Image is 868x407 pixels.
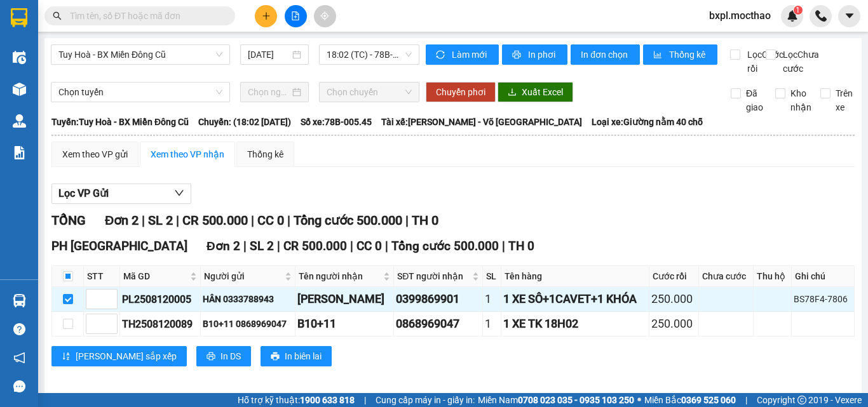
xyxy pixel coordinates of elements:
[831,86,858,114] span: Trên xe
[261,346,332,366] button: printerIn biên lai
[653,50,664,60] span: bar-chart
[396,290,480,308] div: 0399869901
[13,352,25,364] span: notification
[794,292,852,306] div: BS78F4-7806
[754,266,792,287] th: Thu hộ
[794,6,803,15] sup: 1
[503,290,647,308] div: 1 XE SÔ+1CAVET+1 KHÓA
[314,5,336,27] button: aim
[76,349,177,363] span: [PERSON_NAME] sắp xếp
[405,213,409,228] span: |
[644,393,736,407] span: Miền Bắc
[508,88,517,98] span: download
[13,146,26,159] img: solution-icon
[350,239,353,253] span: |
[62,147,128,161] div: Xem theo VP gửi
[681,395,736,405] strong: 0369 525 060
[283,239,347,253] span: CR 500.000
[581,48,630,62] span: In đơn chọn
[376,393,475,407] span: Cung cấp máy in - giấy in:
[412,213,438,228] span: TH 0
[255,5,277,27] button: plus
[844,10,855,22] span: caret-down
[797,396,806,404] span: copyright
[518,395,634,405] strong: 0708 023 035 - 0935 103 250
[51,346,187,366] button: sort-ascending[PERSON_NAME] sắp xếp
[669,48,707,62] span: Thống kê
[122,316,198,332] div: TH2508120089
[327,83,412,102] span: Chọn chuyến
[277,239,280,253] span: |
[51,239,187,253] span: PH [GEOGRAPHIC_DATA]
[649,266,698,287] th: Cước rồi
[11,8,27,27] img: logo-vxr
[176,213,179,228] span: |
[796,6,800,15] span: 1
[151,147,224,161] div: Xem theo VP nhận
[238,393,355,407] span: Hỗ trợ kỹ thuật:
[503,315,647,333] div: 1 XE TK 18H02
[436,50,447,60] span: sync
[196,346,251,366] button: printerIn DS
[120,287,201,312] td: PL2508120005
[741,86,768,114] span: Đã giao
[220,349,241,363] span: In DS
[58,185,109,201] span: Lọc VP Gửi
[327,45,412,64] span: 18:02 (TC) - 78B-005.45
[301,115,372,129] span: Số xe: 78B-005.45
[51,183,191,204] button: Lọc VP Gửi
[248,48,290,62] input: 12/08/2025
[501,266,649,287] th: Tên hàng
[643,44,717,65] button: bar-chartThống kê
[815,10,827,22] img: phone-icon
[62,352,71,362] span: sort-ascending
[522,85,563,99] span: Xuất Excel
[394,312,483,337] td: 0868969047
[174,188,184,198] span: down
[397,269,470,283] span: SĐT người nhận
[364,393,366,407] span: |
[247,147,283,161] div: Thống kê
[778,48,821,76] span: Lọc Chưa cước
[204,269,282,283] span: Người gửi
[502,44,567,65] button: printerIn phơi
[356,239,382,253] span: CC 0
[51,117,189,127] b: Tuyến: Tuy Hoà - BX Miền Đông Cũ
[300,395,355,405] strong: 1900 633 818
[787,10,798,22] img: icon-new-feature
[745,393,747,407] span: |
[271,352,280,362] span: printer
[148,213,173,228] span: SL 2
[297,290,391,308] div: [PERSON_NAME]
[13,51,26,64] img: warehouse-icon
[285,5,307,27] button: file-add
[123,269,187,283] span: Mã GD
[251,213,254,228] span: |
[385,239,388,253] span: |
[13,380,25,392] span: message
[122,291,198,307] div: PL2508120005
[426,82,496,102] button: Chuyển phơi
[207,352,215,362] span: printer
[294,213,402,228] span: Tổng cước 500.000
[207,239,240,253] span: Đơn 2
[13,323,25,335] span: question-circle
[203,292,293,306] div: HÂN 0333788943
[262,11,271,20] span: plus
[483,266,501,287] th: SL
[502,239,505,253] span: |
[257,213,284,228] span: CC 0
[320,11,329,20] span: aim
[742,48,785,76] span: Lọc Cước rồi
[58,83,222,102] span: Chọn tuyến
[528,48,557,62] span: In phơi
[13,114,26,128] img: warehouse-icon
[651,290,696,308] div: 250.000
[291,11,300,20] span: file-add
[391,239,499,253] span: Tổng cước 500.000
[394,287,483,312] td: 0399869901
[485,290,499,308] div: 1
[512,50,523,60] span: printer
[295,287,394,312] td: NGỌC ẤN
[13,83,26,96] img: warehouse-icon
